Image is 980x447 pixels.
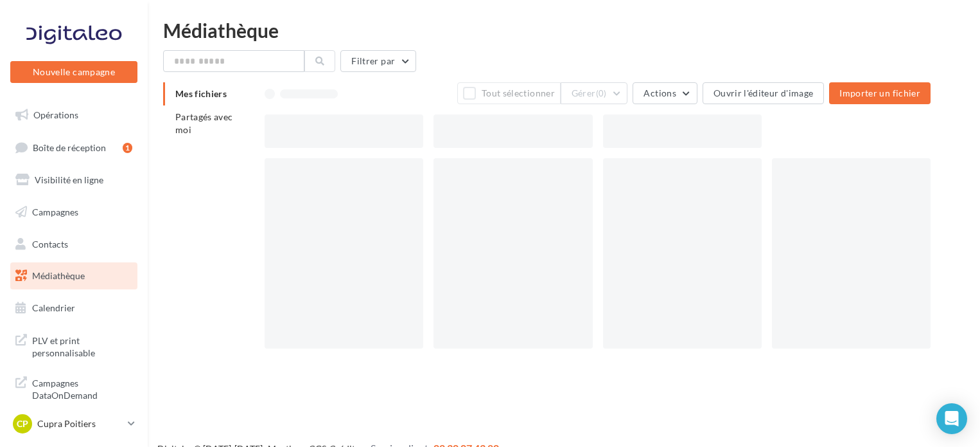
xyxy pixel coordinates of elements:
a: Campagnes [8,199,140,226]
span: Visibilité en ligne [35,174,103,185]
a: Boîte de réception1 [8,134,140,161]
a: Médiathèque [8,262,140,289]
button: Gérer(0) [561,82,628,104]
a: Visibilité en ligne [8,167,140,194]
span: Campagnes [32,206,78,217]
span: Boîte de réception [33,141,106,152]
div: Open Intercom Messenger [936,403,967,434]
button: Nouvelle campagne [10,61,137,83]
button: Importer un fichier [829,82,931,104]
span: Médiathèque [32,270,85,281]
a: Contacts [8,231,140,258]
a: Campagnes DataOnDemand [8,369,140,407]
span: Calendrier [32,302,75,313]
span: Contacts [32,238,68,249]
span: Opérations [33,109,78,120]
span: PLV et print personnalisable [32,332,132,360]
span: Importer un fichier [839,87,920,98]
span: Actions [643,87,676,98]
div: 1 [123,143,132,153]
a: CP Cupra Poitiers [10,412,137,436]
a: PLV et print personnalisable [8,327,140,365]
div: Médiathèque [163,21,965,40]
button: Tout sélectionner [457,82,560,104]
a: Opérations [8,102,140,129]
button: Ouvrir l'éditeur d'image [703,82,824,104]
p: Cupra Poitiers [37,417,123,430]
button: Filtrer par [340,50,416,72]
span: Mes fichiers [175,88,227,99]
span: Partagés avec moi [175,111,233,135]
button: Actions [633,82,697,104]
a: Calendrier [8,295,140,322]
span: Campagnes DataOnDemand [32,374,132,402]
span: CP [17,417,28,430]
span: (0) [596,88,607,98]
